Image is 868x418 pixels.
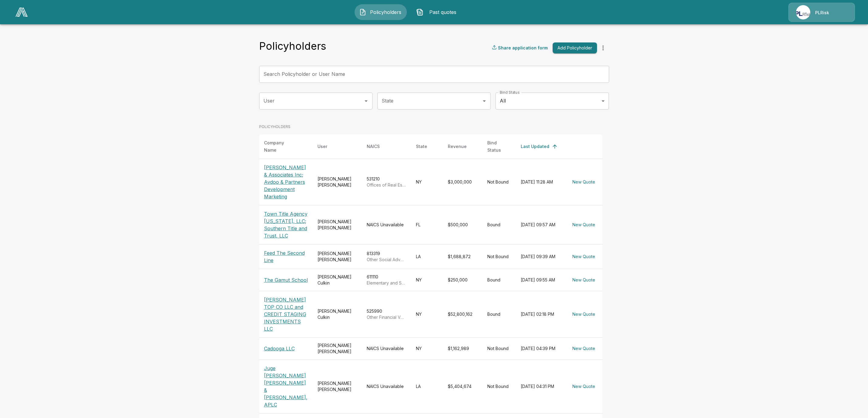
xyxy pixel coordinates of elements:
[317,176,357,188] div: [PERSON_NAME] [PERSON_NAME]
[496,93,609,110] div: All
[317,251,357,263] div: [PERSON_NAME] [PERSON_NAME]
[317,342,357,355] div: [PERSON_NAME] [PERSON_NAME]
[443,159,482,205] td: $3,000,000
[264,296,308,332] p: [PERSON_NAME] TOP CO LLC and CREDIT STAGING INVESTMENTS LLC
[553,42,597,54] button: Add Policyholder
[443,269,482,291] td: $250,000
[448,143,467,150] div: Revenue
[15,8,28,17] img: AA Logo
[317,380,357,393] div: [PERSON_NAME] [PERSON_NAME]
[482,134,516,159] th: Bind Status
[411,291,443,337] td: NY
[264,276,308,284] p: The Gamut School
[480,97,489,105] button: Open
[426,8,459,16] span: Past quotes
[264,249,308,264] p: Feed The Second Line
[367,176,406,188] div: 531210
[259,124,602,130] p: POLICYHOLDERS
[411,337,443,359] td: NY
[367,314,406,320] p: Other Financial Vehicles
[369,8,402,16] span: Policyholders
[516,337,565,359] td: [DATE] 04:39 PM
[367,257,406,263] p: Other Social Advocacy Organizations
[570,381,598,392] button: New Quote
[416,8,424,16] img: Past quotes Icon
[264,164,308,200] p: [PERSON_NAME] & Associates Inc; Avdoo & Partners Development Marketing
[411,159,443,205] td: NY
[362,359,411,413] td: NAICS Unavailable
[264,210,308,239] p: Town Title Agency [US_STATE], LLC; Southern Title and Trust, LLC
[367,143,380,150] div: NAICS
[482,159,516,205] td: Not Bound
[359,8,366,16] img: Policyholders Icon
[443,337,482,359] td: $1,162,989
[264,139,297,154] div: Company Name
[482,291,516,337] td: Bound
[259,40,326,52] h4: Policyholders
[362,337,411,359] td: NAICS Unavailable
[355,4,407,20] button: Policyholders IconPolicyholders
[516,159,565,205] td: [DATE] 11:28 AM
[516,359,565,413] td: [DATE] 04:31 PM
[367,274,406,286] div: 611110
[570,177,598,188] button: New Quote
[367,251,406,263] div: 813319
[498,45,548,51] p: Share application form
[570,343,598,354] button: New Quote
[416,143,427,150] div: State
[264,365,308,408] p: Juge [PERSON_NAME] [PERSON_NAME] & [PERSON_NAME], APLC
[570,309,598,320] button: New Quote
[317,274,357,286] div: [PERSON_NAME] Culkin
[482,269,516,291] td: Bound
[317,219,357,231] div: [PERSON_NAME] [PERSON_NAME]
[482,244,516,269] td: Not Bound
[317,308,357,320] div: [PERSON_NAME] Culkin
[516,291,565,337] td: [DATE] 02:18 PM
[412,4,464,20] button: Past quotes IconPast quotes
[367,182,406,188] p: Offices of Real Estate Agents and Brokers
[482,337,516,359] td: Not Bound
[443,244,482,269] td: $1,688,872
[264,345,308,352] p: Cadooga LLC
[516,269,565,291] td: [DATE] 09:55 AM
[411,359,443,413] td: LA
[482,205,516,244] td: Bound
[411,269,443,291] td: NY
[482,359,516,413] td: Not Bound
[443,291,482,337] td: $52,800,162
[443,205,482,244] td: $500,000
[362,97,370,105] button: Open
[570,275,598,286] button: New Quote
[550,42,597,54] a: Add Policyholder
[362,205,411,244] td: NAICS Unavailable
[516,244,565,269] td: [DATE] 09:39 AM
[597,42,609,54] button: more
[570,251,598,262] button: New Quote
[411,244,443,269] td: LA
[443,359,482,413] td: $5,404,674
[521,143,549,150] div: Last Updated
[367,280,406,286] p: Elementary and Secondary Schools
[367,308,406,320] div: 525990
[516,205,565,244] td: [DATE] 09:57 AM
[317,143,327,150] div: User
[570,219,598,231] button: New Quote
[411,205,443,244] td: FL
[500,90,520,95] label: Bind Status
